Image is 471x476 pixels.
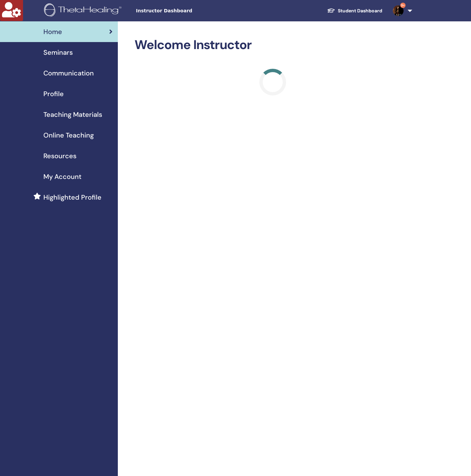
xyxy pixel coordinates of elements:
span: Teaching Materials [43,109,102,120]
a: Student Dashboard [322,5,388,17]
span: Instructor Dashboard [136,7,236,14]
span: Profile [43,89,64,99]
span: Online Teaching [43,130,94,140]
img: logo.png [44,3,124,18]
h2: Welcome Instructor [135,37,411,53]
span: My Account [43,172,81,182]
span: Seminars [43,47,73,57]
span: 9+ [400,3,406,8]
span: Resources [43,151,76,161]
img: graduation-cap-white.svg [327,8,335,13]
img: default.jpg [393,5,404,16]
span: Home [43,27,62,37]
span: Highlighted Profile [43,192,101,202]
span: Communication [43,68,94,78]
